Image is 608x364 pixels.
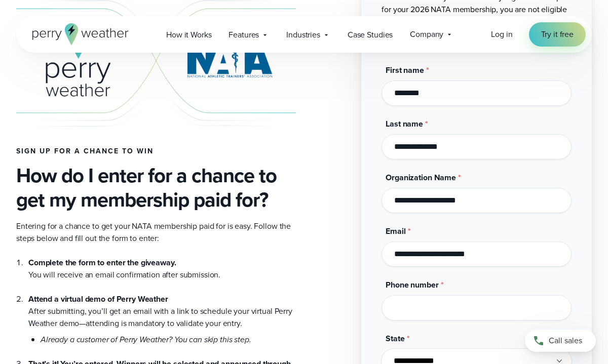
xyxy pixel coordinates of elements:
span: Organization Name [386,172,456,183]
a: Case Studies [339,24,401,45]
span: First name [386,64,424,76]
span: How it Works [166,29,211,41]
a: Log in [491,28,512,41]
span: Features [229,29,259,41]
h3: How do I enter for a chance to get my membership paid for? [16,164,296,212]
span: Last name [386,118,423,130]
li: After submitting, you’ll get an email with a link to schedule your virtual Perry Weather demo—att... [28,281,296,346]
span: Log in [491,28,512,40]
span: State [386,333,404,344]
span: Email [386,225,405,237]
strong: Complete the form to enter the giveaway. [28,257,176,268]
span: Company [410,28,443,41]
span: Try it free [541,28,574,41]
span: Industries [286,29,320,41]
li: You will receive an email confirmation after submission. [28,257,296,281]
p: Entering for a chance to get your NATA membership paid for is easy. Follow the steps below and fi... [16,220,296,245]
span: Call sales [549,335,582,347]
em: Already a customer of Perry Weather? You can skip this step. [41,334,251,345]
h4: Sign up for a chance to win [16,147,296,155]
strong: Attend a virtual demo of Perry Weather [28,293,168,305]
span: Phone number [386,279,438,291]
a: Try it free [529,22,586,47]
a: How it Works [158,24,220,45]
a: Call sales [525,330,596,352]
span: Case Studies [348,29,393,41]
